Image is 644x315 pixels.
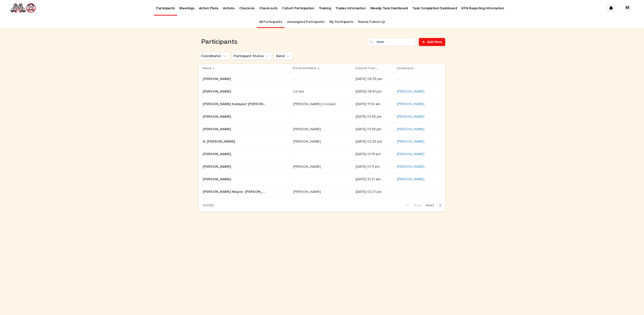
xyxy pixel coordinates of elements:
p: [DATE] 01:39 pm [356,115,393,119]
p: [DATE] 02:25 pm [356,140,393,144]
p: [PERSON_NAME] [293,164,322,169]
tr: [PERSON_NAME][PERSON_NAME] -- [DATE] 01:15 pm[PERSON_NAME] [199,148,445,161]
p: [PERSON_NAME] [203,176,232,182]
p: [DATE] 06:35 pm [356,77,393,81]
p: [DATE] 01:11 pm [356,165,393,169]
p: Preferred Name [293,66,316,71]
button: Coordinator [199,52,229,60]
a: All Participants [259,16,282,28]
tr: [PERSON_NAME][PERSON_NAME] -- [DATE] 01:39 pm[PERSON_NAME] [199,110,445,123]
tr: [PERSON_NAME][PERSON_NAME] [PERSON_NAME][PERSON_NAME] [DATE] 01:11 pm[PERSON_NAME] [199,160,445,173]
p: Ło'oks [293,88,305,94]
a: [PERSON_NAME] [397,115,424,119]
span: Back [411,204,422,207]
p: [PERSON_NAME] [293,126,322,131]
a: [PERSON_NAME] [397,177,424,182]
a: [PERSON_NAME] [397,140,424,144]
tr: [PERSON_NAME] Kukiiyaut [PERSON_NAME][PERSON_NAME] Kukiiyaut [PERSON_NAME] [PERSON_NAME] (Cookie)... [199,98,445,110]
p: [DATE] 10:21 am [356,177,393,182]
p: [PERSON_NAME] [203,151,232,156]
p: [PERSON_NAME] [203,164,232,169]
a: [PERSON_NAME] [397,165,424,169]
p: [DATE] 01:15 pm [356,152,393,156]
p: [PERSON_NAME] [203,114,232,119]
p: Created Time [355,66,375,71]
span: Next [426,204,437,207]
p: [PERSON_NAME] [203,88,232,94]
p: - [293,76,295,81]
p: [PERSON_NAME] [203,126,232,131]
p: A. [PERSON_NAME] [203,139,236,144]
a: My Participants [329,16,353,28]
a: [PERSON_NAME] [397,89,424,94]
span: Add New [427,40,442,44]
div: M [623,4,631,12]
p: [PERSON_NAME] [293,139,322,144]
p: - [293,176,295,182]
p: - [397,77,437,81]
tr: [PERSON_NAME][PERSON_NAME] -- [DATE] 06:35 pm- [199,73,445,85]
a: [PERSON_NAME] [397,152,424,156]
button: Next [424,203,445,208]
p: [PERSON_NAME] (Cookie) [293,101,337,106]
a: Unassigned Participants [287,16,325,28]
a: [PERSON_NAME] [397,102,424,106]
input: Search [368,38,416,46]
img: rNyI97lYS1uoOg9yXW8k [10,3,36,13]
button: Participant Status [231,52,272,60]
p: 1 of 120 [199,199,218,212]
h1: Participants [199,38,366,46]
a: Add New [419,38,445,46]
tr: [PERSON_NAME] Nisyok -[PERSON_NAME][PERSON_NAME] Nisyok -[PERSON_NAME] [PERSON_NAME][PERSON_NAME]... [199,186,445,198]
tr: A. [PERSON_NAME]A. [PERSON_NAME] [PERSON_NAME][PERSON_NAME] [DATE] 02:25 pm[PERSON_NAME] [199,136,445,148]
p: [PERSON_NAME] [203,76,232,81]
button: Band [274,52,293,60]
p: [DATE] 02:21 pm [356,190,393,194]
p: [DATE] 08:51 pm [356,89,393,94]
p: Coordinator [396,66,414,71]
a: Needs Follow Up [358,16,385,28]
a: [PERSON_NAME] [397,127,424,131]
p: [DATE] 11:32 am [356,102,393,106]
p: - [293,114,295,119]
p: Name [203,66,212,71]
p: [PERSON_NAME] Kukiiyaut [PERSON_NAME] [203,101,267,106]
p: - [397,190,437,194]
p: [PERSON_NAME] [293,189,322,194]
p: [PERSON_NAME] Nisyok -[PERSON_NAME] [203,189,267,194]
p: - [293,151,295,156]
tr: [PERSON_NAME][PERSON_NAME] Ło'oksŁo'oks [DATE] 08:51 pm[PERSON_NAME] [199,85,445,98]
tr: [PERSON_NAME][PERSON_NAME] [PERSON_NAME][PERSON_NAME] [DATE] 01:58 pm[PERSON_NAME] [199,123,445,136]
button: Back [403,203,424,208]
tr: [PERSON_NAME][PERSON_NAME] -- [DATE] 10:21 am[PERSON_NAME] [199,173,445,186]
p: [DATE] 01:58 pm [356,127,393,131]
